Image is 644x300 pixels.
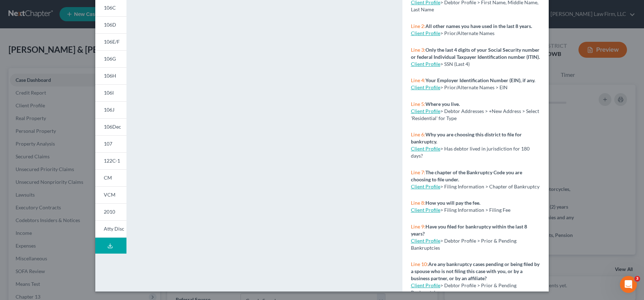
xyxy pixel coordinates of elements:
strong: Where you live. [425,101,460,107]
a: 106G [95,50,126,67]
a: Client Profile [411,183,440,189]
a: CM [95,169,126,186]
strong: Why you are choosing this district to file for bankruptcy. [411,131,522,145]
a: 106J [95,101,126,118]
strong: Are any bankruptcy cases pending or being filed by a spouse who is not filing this case with you,... [411,261,540,281]
a: VCM [95,186,126,203]
span: > Has debtor lived in jurisdiction for 180 days? [411,146,530,159]
span: > SSN (Last 4) [440,61,470,67]
a: Atty Disc [95,220,126,238]
span: Line 9: [411,223,425,230]
a: Client Profile [411,108,440,114]
a: Client Profile [411,146,440,152]
span: > Filing Information > Chapter of Bankruptcy [440,183,540,189]
iframe: Intercom live chat [620,276,637,293]
a: Client Profile [411,238,440,244]
a: 106Dec [95,118,126,135]
span: Line 10: [411,261,428,267]
span: Line 2: [411,23,425,29]
span: VCM [104,192,115,198]
span: CM [104,175,112,181]
strong: All other names you have used in the last 8 years. [425,23,532,29]
a: Client Profile [411,61,440,67]
span: Line 3: [411,47,425,53]
span: > Prior/Alternate Names > EIN [440,84,508,90]
a: 106D [95,16,126,33]
a: 122C-1 [95,152,126,169]
span: > Debtor Profile > Prior & Pending Bankruptcies [411,238,516,251]
strong: Only the last 4 digits of your Social Security number or federal Individual Taxpayer Identificati... [411,47,540,60]
strong: Your Employer Identification Number (EIN), if any. [425,77,535,83]
a: 106E/F [95,33,126,50]
span: 2010 [104,209,115,215]
span: 106H [104,73,116,79]
a: Client Profile [411,84,440,90]
strong: The chapter of the Bankruptcy Code you are choosing to file under. [411,169,522,182]
span: 106J [104,107,114,113]
span: > Debtor Profile > Prior & Pending Bankruptcies [411,282,516,295]
span: Line 5: [411,101,425,107]
span: > Debtor Addresses > +New Address > Select 'Residential' for Type [411,108,539,121]
span: 3 [634,276,640,282]
a: 107 [95,135,126,152]
span: Line 7: [411,169,425,175]
a: 106I [95,84,126,101]
a: 106H [95,67,126,84]
span: 106C [104,5,116,11]
strong: Have you filed for bankruptcy within the last 8 years? [411,223,527,237]
span: 106I [104,90,114,96]
span: Line 8: [411,200,425,206]
a: Client Profile [411,30,440,36]
span: 122C-1 [104,158,120,164]
a: Client Profile [411,282,440,288]
span: Line 4: [411,77,425,83]
span: Atty Disc [104,226,124,232]
span: 106D [104,22,116,28]
span: > Filing Information > Filing Fee [440,207,510,213]
strong: How you will pay the fee. [425,200,480,206]
span: > Prior/Alternate Names [440,30,495,36]
a: Client Profile [411,207,440,213]
a: 2010 [95,203,126,220]
span: 106E/F [104,39,120,45]
span: 107 [104,141,112,147]
span: 106Dec [104,124,121,130]
span: Line 6: [411,131,425,137]
span: 106G [104,56,116,62]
